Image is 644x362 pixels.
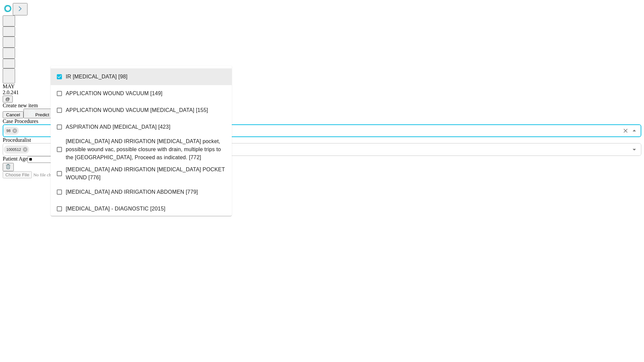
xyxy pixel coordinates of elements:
[23,109,54,118] button: Predict
[66,73,127,81] span: IR [MEDICAL_DATA] [98]
[4,146,24,154] span: 1000512
[3,156,28,162] span: Patient Age
[66,123,170,131] span: ASPIRATION AND [MEDICAL_DATA] [423]
[630,145,639,154] button: Open
[66,89,162,98] span: APPLICATION WOUND VACUUM [149]
[5,97,10,102] span: @
[4,127,13,135] span: 98
[3,89,641,96] div: 2.0.241
[6,112,20,117] span: Cancel
[3,111,23,118] button: Cancel
[66,166,226,182] span: [MEDICAL_DATA] AND IRRIGATION [MEDICAL_DATA] POCKET WOUND [776]
[3,103,38,108] span: Create new item
[66,188,198,196] span: [MEDICAL_DATA] AND IRRIGATION ABDOMEN [779]
[66,205,165,213] span: [MEDICAL_DATA] - DIAGNOSTIC [2015]
[3,118,38,124] span: Scheduled Procedure
[66,106,208,114] span: APPLICATION WOUND VACUUM [MEDICAL_DATA] [155]
[4,145,29,154] div: 1000512
[3,83,641,89] div: MAY
[630,126,639,135] button: Close
[35,112,49,117] span: Predict
[4,127,19,135] div: 98
[3,96,13,103] button: @
[621,126,630,135] button: Clear
[3,137,31,143] span: Proceduralist
[66,137,226,162] span: [MEDICAL_DATA] AND IRRIGATION [MEDICAL_DATA] pocket, possible wound vac, possible closure with dr...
